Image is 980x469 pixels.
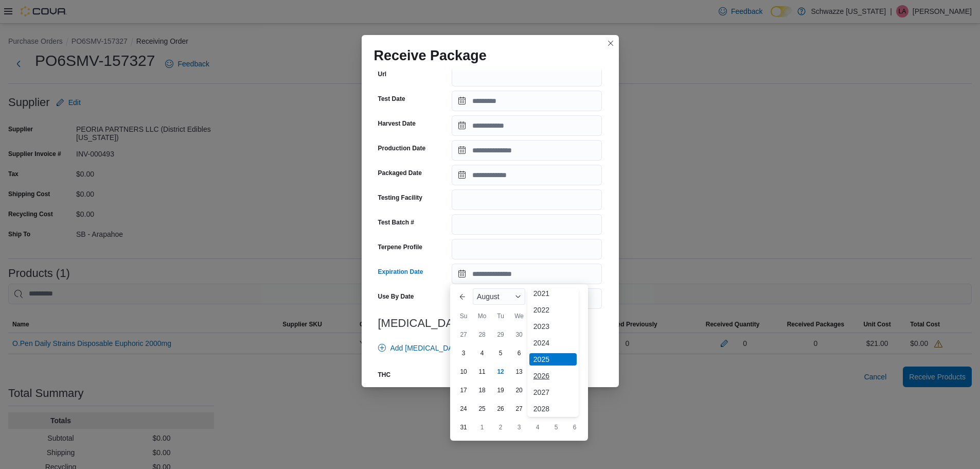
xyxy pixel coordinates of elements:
h3: [MEDICAL_DATA] [378,317,602,329]
div: 2023 [529,320,577,333]
label: THC [378,371,391,379]
div: day-20 [511,382,527,398]
label: Test Date [378,95,405,103]
input: Press the down key to open a popover containing a calendar. [452,115,602,136]
div: day-13 [511,363,527,380]
label: Expiration Date [378,268,423,276]
input: Press the down key to open a popover containing a calendar. [452,91,602,111]
div: day-26 [492,401,509,417]
div: day-28 [474,326,490,343]
div: day-6 [566,419,583,436]
div: day-5 [492,345,509,361]
div: 2028 [529,403,577,415]
div: day-17 [455,382,472,398]
div: day-4 [529,419,546,436]
div: day-24 [455,401,472,417]
div: day-27 [511,401,527,417]
button: Closes this modal window [604,37,617,49]
div: day-12 [492,363,509,380]
div: day-6 [511,345,527,361]
div: Mo [474,308,490,324]
label: Testing Facility [378,194,422,202]
div: day-27 [455,326,472,343]
button: Add [MEDICAL_DATA] [374,338,468,358]
div: day-5 [548,419,564,436]
div: 2027 [529,386,577,398]
label: Production Date [378,144,426,152]
div: day-3 [455,345,472,361]
div: day-31 [455,419,472,436]
label: Test Batch # [378,218,414,227]
div: Tu [492,308,509,324]
div: day-19 [492,382,509,398]
div: 2021 [529,287,577,300]
div: 2026 [529,370,577,382]
div: 2024 [529,337,577,349]
div: day-25 [474,401,490,417]
div: day-10 [455,363,472,380]
div: day-11 [474,363,490,380]
div: day-29 [492,326,509,343]
label: Terpene Profile [378,243,422,251]
input: Press the down key to enter a popover containing a calendar. Press the escape key to close the po... [452,264,602,284]
button: Previous Month [454,288,471,305]
div: Button. Open the month selector. August is currently selected. [473,288,525,305]
div: August, 2025 [454,325,584,437]
label: Use By Date [378,292,414,301]
div: day-18 [474,382,490,398]
div: 2025 [529,353,577,366]
div: 2022 [529,304,577,316]
span: August [477,292,500,301]
div: day-3 [511,419,527,436]
label: Packaged Date [378,169,422,177]
input: Press the down key to open a popover containing a calendar. [452,165,602,185]
label: Harvest Date [378,119,416,128]
input: Press the down key to open a popover containing a calendar. [452,140,602,161]
span: Add [MEDICAL_DATA] [390,343,464,353]
div: day-1 [474,419,490,436]
div: Su [455,308,472,324]
div: day-2 [492,419,509,436]
label: Url [378,70,387,78]
h1: Receive Package [374,47,487,64]
div: We [511,308,527,324]
div: day-30 [511,326,527,343]
div: day-4 [474,345,490,361]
